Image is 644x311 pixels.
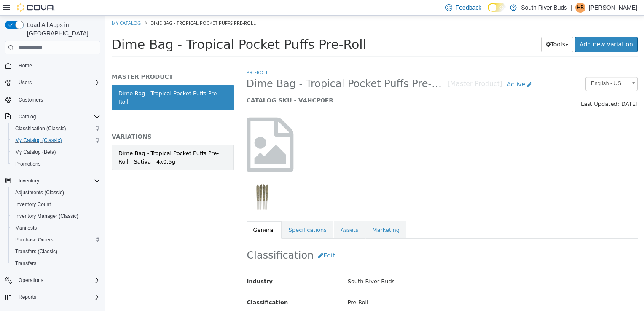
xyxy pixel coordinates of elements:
span: Users [19,79,32,86]
button: Inventory [15,176,43,186]
span: Catalog [19,113,36,120]
a: Dime Bag - Tropical Pocket Puffs Pre-Roll [6,69,129,95]
span: HB [577,3,584,13]
button: Reports [15,292,40,302]
span: My Catalog (Beta) [15,149,56,155]
span: Feedback [456,3,481,12]
span: Adjustments (Classic) [12,188,100,198]
a: Adjustments (Classic) [12,188,67,198]
span: Inventory Manager (Classic) [15,213,78,220]
span: Transfers [12,258,100,268]
button: Transfers [8,257,104,269]
span: Dime Bag - Tropical Pocket Puffs Pre-Roll [45,4,150,11]
span: Promotions [12,159,100,169]
button: Customers [2,94,104,106]
button: Inventory Count [8,198,104,210]
span: Home [15,60,100,71]
span: Classification (Classic) [15,125,66,132]
span: My Catalog (Beta) [12,147,100,157]
p: [PERSON_NAME] [589,3,637,13]
p: | [570,3,572,13]
span: Purchase Orders [12,235,100,245]
h5: CATALOG SKU - V4HCP0FR [141,81,432,88]
span: English - US [480,62,521,75]
p: South River Buds [521,3,567,13]
span: Dark Mode [488,12,488,12]
button: Inventory Manager (Classic) [8,210,104,222]
span: My Catalog (Classic) [15,137,62,144]
span: Customers [19,97,43,103]
span: Manifests [15,225,37,231]
a: Home [15,61,35,71]
a: Classification (Classic) [12,123,70,134]
button: Transfers (Classic) [8,246,104,257]
a: My Catalog (Classic) [12,135,65,145]
button: Catalog [15,112,39,122]
button: Edit [208,232,234,248]
a: Marketing [260,206,301,223]
span: Reports [19,294,36,300]
h2: Classification [142,232,532,248]
span: Dime Bag - Tropical Pocket Puffs Pre-Roll [6,21,261,36]
a: My Catalog (Beta) [12,147,59,157]
button: Inventory [2,175,104,187]
span: Classification [142,284,183,290]
span: Adjustments (Classic) [15,189,64,196]
span: Active [402,65,420,72]
h5: VARIATIONS [6,117,129,125]
span: Inventory Count [15,201,51,208]
button: My Catalog (Classic) [8,134,104,146]
span: Dime Bag - Tropical Pocket Puffs Pre-Roll [141,62,343,75]
button: Tools [436,21,468,37]
a: General [141,206,176,223]
button: Manifests [8,222,104,234]
span: Last Updated: [475,85,514,91]
button: Promotions [8,158,104,170]
span: Reports [15,292,100,302]
button: My Catalog (Beta) [8,146,104,158]
button: Home [2,59,104,72]
input: Dark Mode [488,3,506,12]
img: Cova [17,3,55,12]
small: [Master Product] [342,65,397,72]
span: Purchase Orders [15,236,54,243]
span: Transfers (Classic) [15,248,57,255]
span: Transfers [15,260,36,267]
span: Inventory [19,177,39,184]
span: Manifests [12,223,100,233]
a: Inventory Manager (Classic) [12,211,82,221]
h5: MASTER PRODUCT [6,57,129,65]
span: Load All Apps in [GEOGRAPHIC_DATA] [24,21,100,38]
div: South River Buds [236,259,538,273]
span: Customers [15,94,100,105]
span: Promotions [15,161,41,167]
a: Inventory Count [12,199,54,209]
a: Purchase Orders [12,235,57,245]
button: Catalog [2,111,104,123]
span: My Catalog (Classic) [12,135,100,145]
a: Pre-Roll [141,54,163,60]
a: Add new variation [470,21,532,37]
button: Users [2,77,104,88]
button: Classification (Classic) [8,123,104,134]
span: Inventory [15,176,100,186]
span: Industry [142,263,168,269]
span: Inventory Manager (Classic) [12,211,100,221]
button: Purchase Orders [8,234,104,246]
button: Adjustments (Classic) [8,187,104,198]
button: Operations [2,274,104,286]
span: Home [19,62,32,69]
a: English - US [480,61,532,75]
a: Specifications [177,206,228,223]
a: Promotions [12,159,44,169]
div: Pre-Roll [236,280,538,295]
span: Operations [15,275,100,285]
span: Catalog [15,112,100,122]
a: Manifests [12,223,40,233]
div: Dime Bag - Tropical Pocket Puffs Pre-Roll - Sativa - 4x0.5g [13,134,122,150]
span: [DATE] [514,85,532,91]
button: Operations [15,275,47,285]
span: Inventory Count [12,199,100,209]
a: My Catalog [6,4,35,11]
span: Classification (Classic) [12,123,100,134]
